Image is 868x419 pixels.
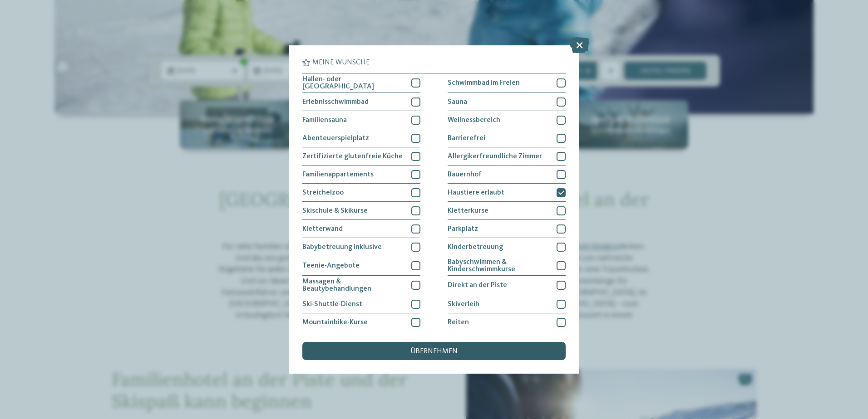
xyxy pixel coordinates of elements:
span: Reiten [448,319,469,326]
span: Sauna [448,98,467,106]
span: Teenie-Angebote [302,262,360,269]
span: Parkplatz [448,225,478,233]
span: Kletterwand [302,225,343,233]
span: Abenteuerspielplatz [302,135,369,142]
span: Allergikerfreundliche Zimmer [448,153,542,160]
span: Streichelzoo [302,189,344,196]
span: Erlebnisschwimmbad [302,98,369,106]
span: Meine Wünsche [312,59,370,66]
span: Skiverleih [448,301,479,308]
span: Familienappartements [302,171,374,178]
span: Schwimmbad im Freien [448,79,520,87]
span: Barrierefrei [448,135,485,142]
span: Kletterkurse [448,207,488,214]
span: Babybetreuung inklusive [302,244,382,251]
span: Skischule & Skikurse [302,207,368,214]
span: Massagen & Beautybehandlungen [302,278,404,292]
span: Familiensauna [302,117,347,124]
span: Zertifizierte glutenfreie Küche [302,153,403,160]
span: Babyschwimmen & Kinderschwimmkurse [448,258,550,273]
span: Kinderbetreuung [448,244,503,251]
span: Haustiere erlaubt [448,189,504,196]
span: übernehmen [410,348,458,355]
span: Mountainbike-Kurse [302,319,368,326]
span: Bauernhof [448,171,482,178]
span: Direkt an der Piste [448,282,507,289]
span: Hallen- oder [GEOGRAPHIC_DATA] [302,76,404,90]
span: Wellnessbereich [448,117,500,124]
span: Ski-Shuttle-Dienst [302,301,362,308]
